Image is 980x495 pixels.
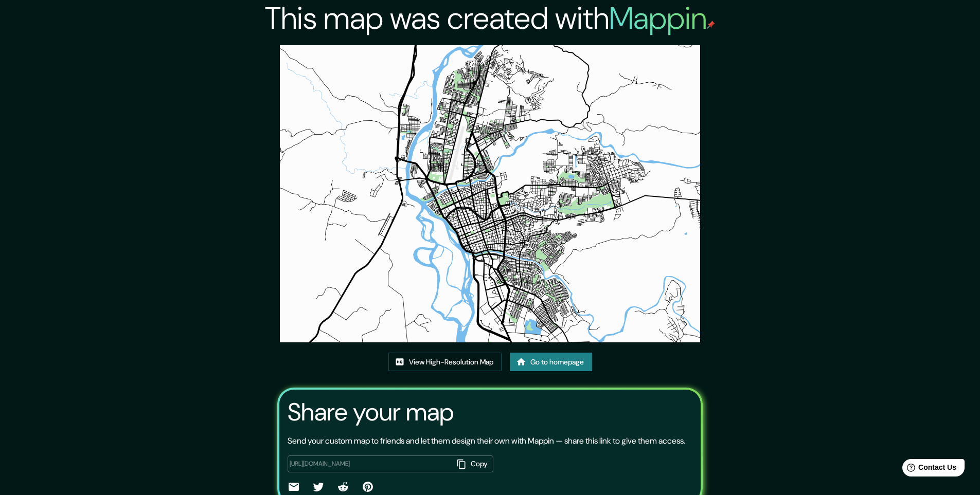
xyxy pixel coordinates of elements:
[707,21,715,29] img: mappin-pin
[280,45,700,342] img: created-map
[453,455,493,472] button: Copy
[388,353,502,372] a: View High-Resolution Map
[288,398,454,427] h3: Share your map
[888,455,969,484] iframe: Help widget launcher
[288,435,685,447] p: Send your custom map to friends and let them design their own with Mappin — share this link to gi...
[510,353,592,372] a: Go to homepage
